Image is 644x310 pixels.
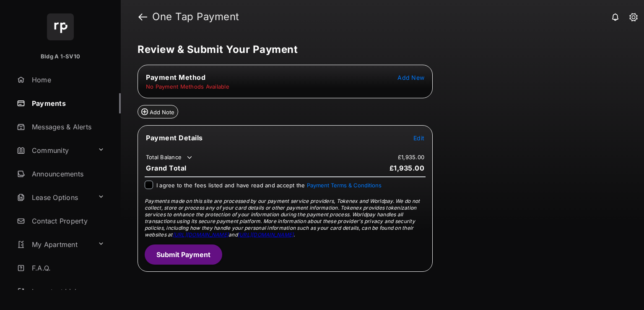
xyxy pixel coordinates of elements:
p: Bldg A 1-SV10 [41,53,80,61]
a: [URL][DOMAIN_NAME] [173,231,229,238]
button: I agree to the fees listed and have read and accept the [307,182,382,189]
button: Add Note [138,105,178,118]
img: svg+xml;base64,PHN2ZyB4bWxucz0iaHR0cDovL3d3dy53My5vcmcvMjAwMC9zdmciIHdpZHRoPSI2NCIgaGVpZ2h0PSI2NC... [47,13,74,40]
a: Important Links [13,281,108,302]
span: Edit [413,134,424,142]
span: £1,935.00 [390,164,425,172]
td: Total Balance [145,153,194,162]
a: Lease Options [13,187,94,208]
button: Edit [413,134,424,142]
a: Messages & Alerts [13,117,121,137]
a: Home [13,70,121,90]
a: Payments [13,93,121,113]
td: No Payment Methods Available [145,83,230,90]
td: £1,935.00 [397,153,425,161]
span: Payments made on this site are processed by our payment service providers, Tokenex and Worldpay. ... [145,198,420,238]
a: [URL][DOMAIN_NAME] [238,231,293,238]
a: F.A.Q. [13,258,121,278]
button: Submit Payment [145,244,222,265]
span: Payment Method [146,73,205,81]
span: I agree to the fees listed and have read and accept the [156,182,382,189]
a: Contact Property [13,211,121,231]
a: Community [13,140,94,160]
a: Announcements [13,164,121,184]
span: Grand Total [146,164,187,172]
button: Add New [397,73,424,81]
span: Payment Details [146,134,203,142]
h5: Review & Submit Your Payment [138,45,621,55]
a: My Apartment [13,234,94,255]
strong: One Tap Payment [152,12,239,22]
span: Add New [397,74,424,81]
